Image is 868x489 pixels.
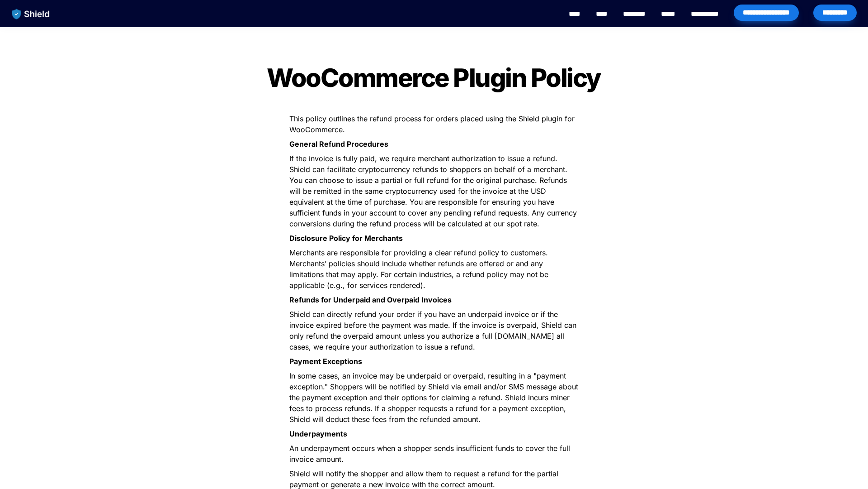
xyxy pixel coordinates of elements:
strong: Payment Exceptions [289,357,362,366]
span: WooCommerce Plugin Policy [267,62,601,93]
img: website logo [8,5,54,24]
span: Shield will notify the shopper and allow them to request a refund for the partial payment or gene... [289,469,561,489]
span: Merchants are responsible for providing a clear refund policy to customers. Merchants’ policies s... [289,248,551,290]
span: Shield can directly refund your order if you have an underpaid invoice or if the invoice expired ... [289,310,579,351]
span: An underpayment occurs when a shopper sends insufficient funds to cover the full invoice amount. [289,444,572,464]
strong: Underpayments [289,429,347,438]
strong: Disclosure Policy for Merchants [289,234,403,243]
span: In some cases, an invoice may be underpaid or overpaid, resulting in a "payment exception." Shopp... [289,371,580,424]
span: If the invoice is fully paid, we require merchant authorization to issue a refund. Shield can fac... [289,154,579,228]
strong: General Refund Procedures [289,139,388,149]
strong: Refunds for Underpaid and Overpaid Invoices [289,295,452,304]
span: This policy outlines the refund process for orders placed using the Shield plugin for WooCommerce. [289,114,577,134]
